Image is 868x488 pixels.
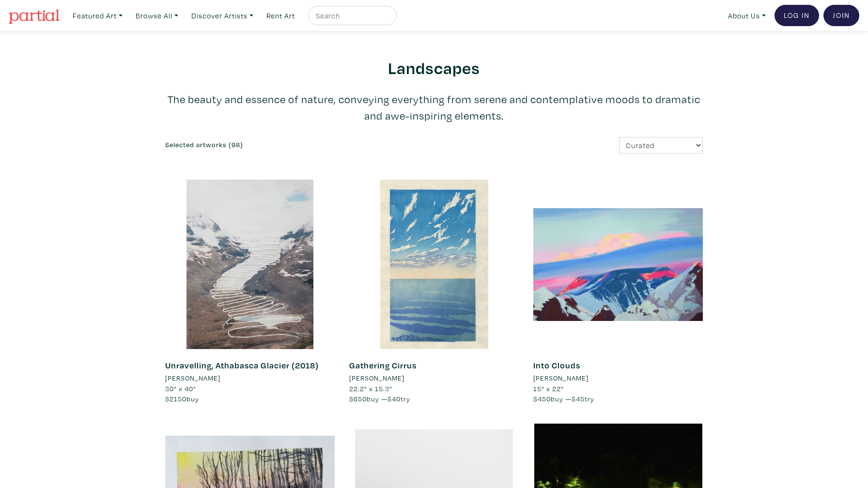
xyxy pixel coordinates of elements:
a: Browse All [131,6,183,26]
span: $2150 [165,394,186,403]
a: Into Clouds [533,360,580,371]
span: $45 [572,394,585,403]
li: [PERSON_NAME] [533,373,589,383]
a: Discover Artists [187,6,258,26]
a: Gathering Cirrus [349,360,417,371]
a: Log In [775,5,819,26]
span: buy — try [533,394,594,403]
li: [PERSON_NAME] [349,373,404,383]
a: Join [823,5,859,26]
span: $450 [533,394,551,403]
input: Search [315,10,387,22]
span: buy — try [349,394,410,403]
h6: Selected artworks (98) [165,141,427,149]
a: [PERSON_NAME] [349,373,519,383]
p: The beauty and essence of nature, conveying everything from serene and contemplative moods to dra... [165,91,703,124]
span: 15" x 22" [533,384,564,393]
a: [PERSON_NAME] [165,373,335,383]
h2: Landscapes [165,57,703,78]
a: Rent Art [262,6,299,26]
a: Featured Art [68,6,127,26]
span: $40 [387,394,401,403]
span: 22.2" x 15.3" [349,384,392,393]
a: About Us [724,6,770,26]
span: buy [165,394,199,403]
span: 30" x 40" [165,384,196,393]
li: [PERSON_NAME] [165,373,220,383]
span: $650 [349,394,367,403]
a: [PERSON_NAME] [533,373,703,383]
a: Unravelling, Athabasca Glacier (2018) [165,360,319,371]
